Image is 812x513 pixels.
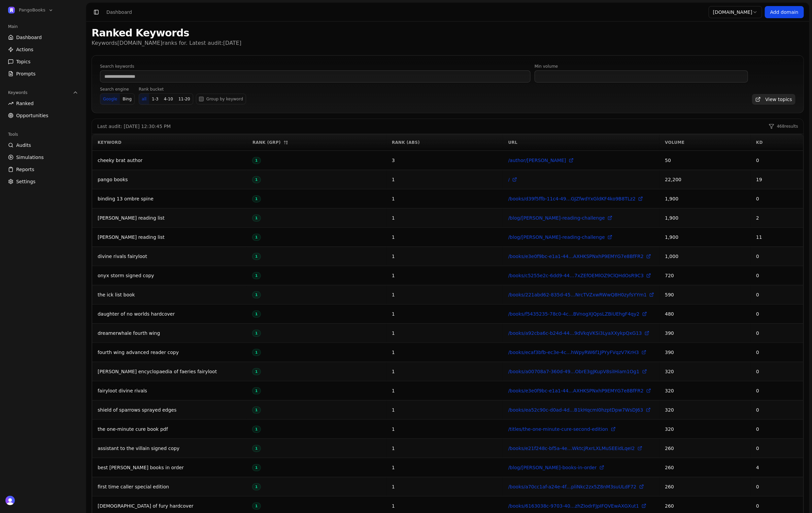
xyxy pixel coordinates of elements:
[392,349,498,356] div: 1
[756,503,798,509] div: 0
[5,496,15,505] img: 's logo
[5,164,81,175] a: Reports
[508,311,647,317] a: /books/f5435235-78c0-4c…BVnogXJQpsLZBiUEhgF4qy2
[756,483,798,490] div: 0
[252,196,261,202] span: 1
[252,407,261,414] span: 1
[98,233,242,241] div: rory reading list
[5,68,81,79] a: Prompts
[252,503,261,510] span: 1
[756,157,798,164] div: 0
[508,195,643,202] a: /books/d39f5ffb-11c4-49…GJZfwdYxGldKF4ko9B8TLz2
[756,349,798,356] div: 0
[665,272,745,279] div: 720
[252,426,261,433] span: 1
[756,140,798,145] div: KD
[508,157,574,164] a: /author/[PERSON_NAME]
[252,330,261,337] span: 1
[252,272,261,279] span: 1
[392,291,498,298] div: 1
[756,407,798,413] div: 0
[98,291,242,299] div: the ick list book
[508,483,637,490] span: /books/a70cc1af-a24e-4f…pliNkc2zx5Z8nM3suULdF72
[665,464,745,471] div: 260
[392,157,498,164] div: 3
[5,32,81,43] a: Dashboard
[756,195,798,202] div: 0
[508,368,640,375] span: /books/a00708a7-360d-49…ObrE3gJKupV8siIHiam1Og1
[98,329,242,337] div: dreamerwhale fourth wing
[392,253,498,260] div: 1
[8,7,15,13] img: PangoBooks
[508,234,612,241] a: /blog/[PERSON_NAME]-reading-challenge
[98,310,242,318] div: daughter of no worlds hardcover
[252,253,261,260] span: 1
[206,96,243,102] label: Group by keyword
[98,140,242,145] div: Keyword
[508,215,612,221] a: /blog/[PERSON_NAME]-reading-challenge
[756,291,798,298] div: 0
[508,503,639,509] span: /books/6163038c-9703-40…zhZIodrFJpIFQVEwAXGXut1
[665,426,745,432] div: 320
[252,177,261,183] span: 1
[508,503,647,509] a: /books/6163038c-9703-40…zhZIodrFJpIFQVEwAXGXut1
[756,215,798,221] div: 2
[392,387,498,394] div: 1
[16,178,35,185] span: Settings
[665,387,745,394] div: 320
[98,367,242,376] div: emily wilde's encyclopaedia of faeries fairyloot
[16,100,34,107] span: Ranked
[252,445,261,452] span: 1
[508,253,651,260] a: /books/e3e0f9bc-e1a1-44…AXHKSPNxhP9EMYG7e8BfFR2
[392,176,498,183] div: 1
[97,123,171,130] div: Last audit: [DATE] 12:30:45 PM
[508,368,647,375] a: /books/a00708a7-360d-49…ObrE3gJKupV8siIHiam1Og1
[98,483,242,491] div: first time caller special edition
[5,98,81,109] a: Ranked
[752,94,796,105] a: View topics
[508,272,651,279] a: /books/c5255e2c-6dd9-44…7xZEfOEMlOZ9ClQHdOsR9C3
[392,464,498,471] div: 1
[252,368,261,375] span: 1
[5,140,81,151] a: Audits
[508,272,644,279] span: /books/c5255e2c-6dd9-44…7xZEfOEMlOZ9ClQHdOsR9C3
[98,348,242,356] div: fourth wing advanced reader copy
[19,7,45,13] span: PangoBooks
[392,483,498,490] div: 1
[5,110,81,121] a: Opportunities
[665,215,745,221] div: 1,900
[756,464,798,471] div: 4
[252,349,261,356] span: 1
[665,176,745,183] div: 22,200
[149,94,161,104] button: 1-3
[756,272,798,279] div: 0
[392,368,498,375] div: 1
[176,94,193,104] button: 11-20
[665,349,745,356] div: 390
[508,426,616,432] a: /titles/the-one-minute-cure-second-edition
[756,176,798,183] div: 19
[508,407,643,413] span: /books/ea52c90c-d0ad-4d…B1kHqcmI0hzptDpw7WsDJ63
[252,311,261,318] span: 1
[665,253,745,260] div: 1,000
[508,157,566,164] span: /author/[PERSON_NAME]
[252,464,261,471] span: 1
[98,195,242,203] div: binding 13 ombre spine
[16,154,44,161] span: Simulations
[5,5,56,15] button: Open organization switcher
[508,445,635,452] span: /books/e21f248c-bf5a-4e…WktcjRxrLXLMuSEEidLqeI2
[92,39,241,47] p: Keywords [DOMAIN_NAME] ranks for. Latest audit: [DATE]
[665,140,745,145] div: Volume
[392,234,498,241] div: 1
[508,483,644,490] a: /books/a70cc1af-a24e-4f…pliNkc2zx5Z8nM3suULdF72
[139,87,748,92] label: Rank bucket
[100,64,531,69] label: Search keywords
[756,234,798,241] div: 11
[16,46,33,53] span: Actions
[756,253,798,260] div: 0
[16,112,48,119] span: Opportunities
[508,464,597,471] span: /blog/[PERSON_NAME]-books-in-order
[508,176,510,183] span: /
[98,175,242,184] div: pango books
[665,368,745,375] div: 320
